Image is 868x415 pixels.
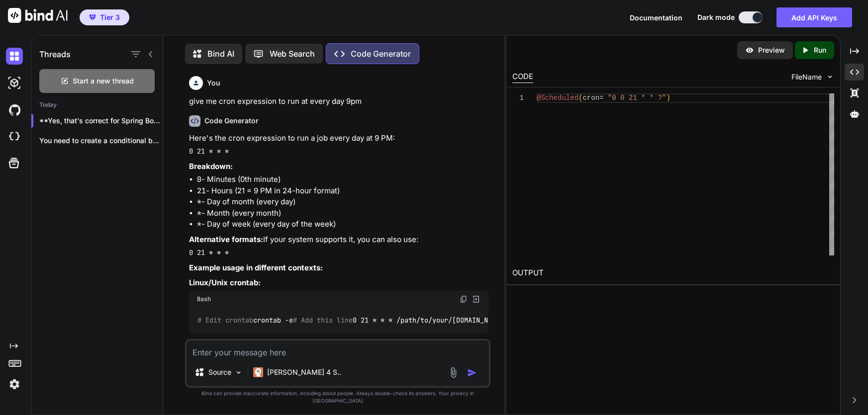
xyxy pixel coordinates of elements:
p: **Yes, that's correct for Spring Boot!**... [39,116,163,126]
img: githubDark [6,101,23,118]
strong: Breakdown: [189,162,233,171]
p: Bind AI [207,48,234,60]
span: Start a new thread [73,76,134,86]
img: Bind AI [8,8,68,23]
img: darkChat [6,48,23,65]
span: FileName [791,72,822,82]
p: [PERSON_NAME] 4 S.. [267,367,341,377]
p: If your system supports it, you can also use: [189,234,488,246]
p: Preview [758,45,785,55]
span: = [599,94,603,102]
code: 0 [197,174,201,184]
span: ) [666,94,670,102]
img: darkAi-studio [6,75,23,91]
h2: Today [31,101,163,109]
span: ( [579,94,582,102]
img: cloudideIcon [6,128,23,145]
span: Tier 3 [100,12,120,22]
strong: Linux/Unix crontab: [189,278,261,287]
div: 1 [512,93,524,103]
p: Web Search [270,48,315,60]
span: Documentation [630,13,682,22]
li: - Minutes (0th minute) [197,174,488,185]
li: - Day of week (every day of the week) [197,219,488,230]
p: Bind can provide inaccurate information, including about people. Always double-check its answers.... [185,390,490,405]
span: # Add this line [293,316,353,325]
button: premiumTier 3 [80,9,129,25]
span: Dark mode [697,12,735,22]
button: Add API Keys [776,7,852,27]
p: Run [814,45,826,55]
span: @Scheduled [537,94,579,102]
img: premium [89,14,96,20]
img: icon [467,368,477,378]
code: 21 [197,186,206,196]
h2: OUTPUT [506,261,840,285]
h1: Threads [39,48,71,60]
h6: You [207,78,220,88]
p: Code Generator [351,48,411,60]
button: Documentation [630,12,682,23]
img: preview [745,46,754,55]
li: - Day of month (every day) [197,196,488,208]
p: give me cron expression to run at every day 9pm [189,96,488,107]
img: attachment [448,367,459,378]
strong: Alternative formats: [189,235,263,244]
span: Bash [197,295,211,303]
strong: Docker/Kubernetes: [189,338,263,347]
img: Claude 4 Sonnet [253,367,263,377]
img: settings [6,376,23,393]
li: - Hours (21 = 9 PM in 24-hour format) [197,185,488,197]
p: You need to create a conditional bean re... [39,136,163,146]
li: - Month (every month) [197,208,488,219]
div: CODE [512,71,533,83]
img: copy [460,295,468,303]
strong: Example usage in different contexts: [189,263,323,272]
img: Pick Models [234,368,243,377]
p: Source [208,367,231,377]
span: # Edit crontab [197,316,253,325]
img: Open in Browser [472,295,481,304]
span: "0 0 21 * * ?" [608,94,667,102]
code: crontab -e 0 21 * * * /path/to/your/[DOMAIN_NAME] [197,315,505,326]
img: chevron down [826,73,834,81]
h6: Code Generator [204,116,259,126]
p: Here's the cron expression to run a job every day at 9 PM: [189,133,488,144]
span: cron [582,94,599,102]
